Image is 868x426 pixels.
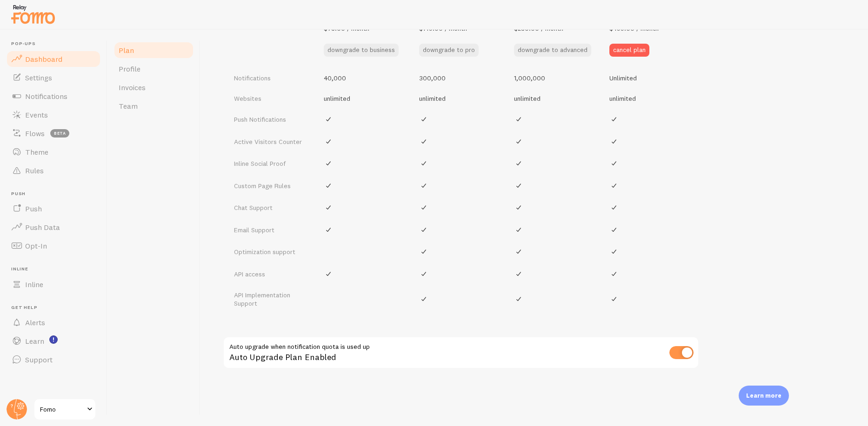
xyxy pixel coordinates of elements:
span: Theme [25,147,48,157]
span: Inline [11,266,101,272]
a: Dashboard [6,50,101,68]
span: Rules [25,166,44,175]
a: Push Data [6,218,101,236]
td: Websites [223,88,318,109]
td: unlimited [508,88,604,109]
a: Fomo [33,398,96,420]
a: Events [6,105,101,124]
td: Notifications [223,68,318,88]
span: Push [25,204,42,213]
td: Chat Support [223,197,318,219]
span: Profile [119,64,140,73]
a: Invoices [113,78,194,97]
a: Support [6,350,101,369]
span: Support [25,355,53,364]
td: Push Notifications [223,108,318,131]
span: Pop-ups [11,41,101,47]
td: Optimization support [223,241,318,263]
span: Inline [25,280,43,289]
p: Learn more [746,391,781,400]
td: Inline Social Proof [223,152,318,175]
span: Push [11,191,101,197]
span: Settings [25,73,52,82]
td: Active Visitors Counter [223,131,318,153]
div: Auto Upgrade Plan Enabled [223,336,699,370]
td: 300,000 [414,68,509,88]
button: downgrade to pro [419,44,479,57]
span: Invoices [119,83,146,92]
a: Alerts [6,313,101,332]
span: Dashboard [25,54,62,64]
img: fomo-relay-logo-orange.svg [10,2,56,26]
a: Flows beta [6,124,101,143]
span: $250.00 / month [514,24,563,33]
span: Push Data [25,223,60,232]
span: Get Help [11,305,101,311]
a: Theme [6,143,101,161]
td: unlimited [604,88,699,109]
svg: <p>Watch New Feature Tutorials!</p> [49,335,58,344]
td: 1,000,000 [508,68,604,88]
a: Plan [113,41,194,59]
td: API Implementation Support [223,285,318,313]
td: unlimited [318,88,414,109]
span: Flows [25,129,45,138]
a: Push [6,199,101,218]
a: Opt-In [6,236,101,255]
span: beta [50,129,69,138]
div: Learn more [739,386,789,406]
span: Learn [25,336,44,346]
button: downgrade to advanced [514,44,591,57]
td: Unlimited [604,68,699,88]
td: 40,000 [318,68,414,88]
a: Learn [6,332,101,350]
span: Plan [119,46,134,55]
td: API access [223,263,318,285]
span: Team [119,101,138,111]
span: Notifications [25,92,67,101]
span: $149.00 / month [419,24,467,33]
a: Profile [113,59,194,78]
span: $499.00 / month [609,24,659,33]
a: Inline [6,275,101,294]
span: Fomo [40,404,84,415]
a: Notifications [6,87,101,105]
button: cancel plan [609,44,649,57]
td: Email Support [223,219,318,241]
span: Events [25,110,48,119]
span: Alerts [25,318,45,327]
a: Settings [6,68,101,87]
a: Team [113,97,194,115]
button: downgrade to business [324,44,399,57]
td: unlimited [414,88,509,109]
span: $75.00 / month [324,24,369,33]
td: Custom Page Rules [223,175,318,197]
span: Opt-In [25,241,47,250]
a: Rules [6,161,101,180]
